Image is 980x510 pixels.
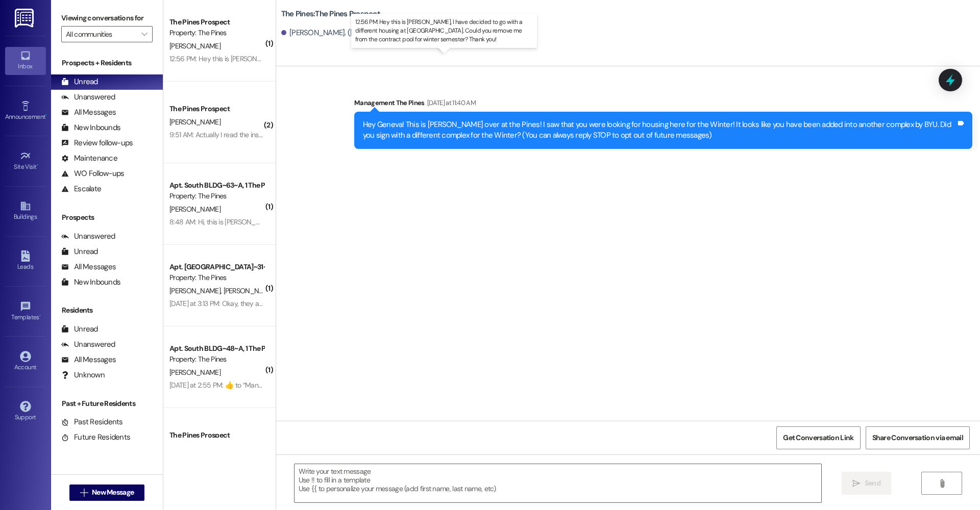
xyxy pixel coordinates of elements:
[37,162,38,169] span: •
[281,9,380,19] b: The Pines: The Pines Prospect
[61,138,133,148] div: Review follow-ups
[61,168,124,179] div: WO Follow-ups
[223,286,277,295] span: [PERSON_NAME]
[169,286,224,295] span: [PERSON_NAME]
[363,119,956,141] div: Hey Geneva! This is [PERSON_NAME] over at the Pines! I saw that you were looking for housing here...
[51,398,163,409] div: Past + Future Residents
[169,191,264,201] div: Property: The Pines
[169,262,264,272] div: Apt. [GEOGRAPHIC_DATA]~31~D, 1 The Pines (Men's) South
[169,28,264,38] div: Property: The Pines
[61,417,123,427] div: Past Residents
[938,479,946,488] i: 
[61,107,116,118] div: All Messages
[61,277,120,288] div: New Inbounds
[169,430,264,441] div: The Pines Prospect
[5,348,46,375] a: Account
[169,117,220,126] span: [PERSON_NAME]
[51,58,163,68] div: Prospects + Residents
[783,432,853,443] span: Get Conversation Link
[61,432,130,443] div: Future Residents
[169,380,555,390] div: [DATE] at 2:55 PM: ​👍​ to “ Management The Pines (The Pines): Hey guys, we will be shutting off t...
[169,130,508,139] div: 9:51 AM: Actually I read the insurance as $48 per month. If that's the cost for the semester I ca...
[141,30,147,38] i: 
[61,370,105,380] div: Unknown
[51,212,163,223] div: Prospects
[169,41,220,50] span: [PERSON_NAME]
[61,262,116,272] div: All Messages
[355,18,533,44] p: 12:56 PM: Hey this is [PERSON_NAME], I have decided to go with a different housing at [GEOGRAPHIC...
[169,54,723,63] div: 12:56 PM: Hey this is [PERSON_NAME], I have decided to go with a different housing at [GEOGRAPHIC...
[169,104,264,114] div: The Pines Prospect
[61,339,115,350] div: Unanswered
[69,484,145,501] button: New Message
[61,324,98,335] div: Unread
[45,112,47,119] span: •
[169,205,220,214] span: [PERSON_NAME]
[51,305,163,316] div: Residents
[92,487,134,498] span: New Message
[39,312,41,319] span: •
[842,472,891,495] button: Send
[5,247,46,275] a: Leads
[61,231,115,242] div: Unanswered
[5,197,46,225] a: Buildings
[61,153,117,164] div: Maintenance
[61,354,116,365] div: All Messages
[169,343,264,354] div: Apt. South BLDG~48~A, 1 The Pines (Men's) South
[66,26,136,42] input: All communities
[61,122,120,133] div: New Inbounds
[5,398,46,425] a: Support
[169,180,264,191] div: Apt. South BLDG~63~A, 1 The Pines (Men's) South
[5,298,46,325] a: Templates •
[425,97,476,108] div: [DATE] at 11:40 AM
[61,10,153,26] label: Viewing conversations for
[852,479,860,488] i: 
[5,47,46,74] a: Inbox
[61,246,98,257] div: Unread
[281,28,469,38] div: [PERSON_NAME]. ([EMAIL_ADDRESS][DOMAIN_NAME])
[866,426,970,449] button: Share Conversation via email
[169,354,264,365] div: Property: The Pines
[169,368,220,377] span: [PERSON_NAME]
[776,426,860,449] button: Get Conversation Link
[872,432,963,443] span: Share Conversation via email
[61,184,101,194] div: Escalate
[15,9,36,28] img: ResiDesk Logo
[865,478,880,489] span: Send
[354,97,972,112] div: Management The Pines
[169,272,264,283] div: Property: The Pines
[5,147,46,175] a: Site Visit •
[61,92,115,103] div: Unanswered
[169,299,280,308] div: [DATE] at 3:13 PM: Okay, they are here
[169,217,573,226] div: 8:48 AM: Hi, this is [PERSON_NAME]. I'm trying to send in my own renters insurance, can I send it...
[61,76,98,87] div: Unread
[80,489,88,497] i: 
[169,17,264,28] div: The Pines Prospect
